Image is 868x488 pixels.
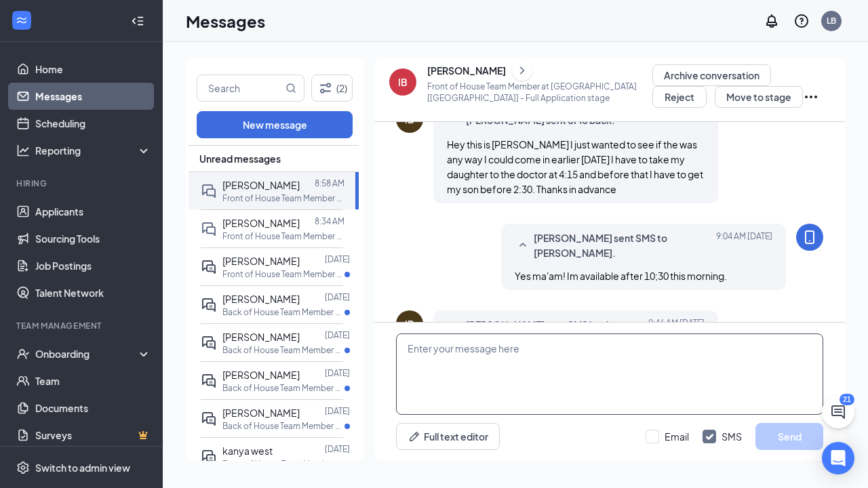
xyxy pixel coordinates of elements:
p: Back of House Team Member at [GEOGRAPHIC_DATA] [[GEOGRAPHIC_DATA]] [222,382,344,394]
svg: Notifications [764,13,780,29]
button: New message [197,111,353,138]
svg: ActiveDoubleChat [201,335,217,351]
button: ChatActive [822,396,854,428]
p: Front of House Team Member at [GEOGRAPHIC_DATA] [[GEOGRAPHIC_DATA]] [222,268,344,280]
span: [PERSON_NAME] sent SMS to [PERSON_NAME]. [534,230,711,260]
p: 8:58 AM [315,178,344,189]
svg: DoubleChat [201,183,217,199]
div: Onboarding [35,347,140,361]
p: [DATE] [325,405,350,417]
span: [PERSON_NAME] sent SMS back. [466,317,615,333]
button: Reject [652,86,707,108]
svg: MagnifyingGlass [285,83,296,94]
div: Hiring [16,178,149,189]
button: ChevronRight [512,60,532,81]
div: 21 [840,394,854,405]
svg: ChevronRight [515,62,529,79]
svg: UserCheck [16,347,30,361]
h1: Messages [186,9,265,33]
span: Hey this is [PERSON_NAME] I just wanted to see if the was any way I could come in earlier [DATE] ... [447,138,703,195]
span: [PERSON_NAME] [222,255,300,267]
p: Back of House Team Member at [GEOGRAPHIC_DATA] [[GEOGRAPHIC_DATA]] [222,420,344,432]
button: Send [755,423,823,450]
a: Home [35,56,151,83]
svg: Settings [16,461,30,474]
button: Archive conversation [652,64,771,86]
a: Sourcing Tools [35,225,151,252]
svg: ActiveDoubleChat [201,259,217,275]
span: [DATE] 9:04 AM [716,230,772,260]
div: IB [398,75,408,89]
a: SurveysCrown [35,422,151,449]
p: [DATE] [325,291,350,303]
span: Yes ma'am! Im available after 10;30 this morning. [515,270,727,282]
span: [PERSON_NAME] [222,369,300,381]
div: Team Management [16,320,149,331]
a: Messages [35,83,151,110]
a: Documents [35,394,151,422]
button: Move to stage [715,86,803,108]
span: [DATE] 9:46 AM [648,317,705,333]
a: Team [35,367,151,394]
div: LB [827,15,836,26]
svg: ActiveDoubleChat [201,373,217,389]
svg: ActiveDoubleChat [201,297,217,313]
svg: Analysis [16,144,30,157]
span: [PERSON_NAME] [222,407,300,419]
svg: QuestionInfo [793,13,810,29]
svg: SmallChevronUp [515,237,531,253]
input: Search [197,75,283,101]
div: IB [405,317,414,331]
span: [PERSON_NAME] [222,179,300,191]
span: [PERSON_NAME] [222,331,300,343]
svg: SmallChevronUp [447,317,463,333]
p: Front of House Team Member at [GEOGRAPHIC_DATA] [[GEOGRAPHIC_DATA]] [222,458,344,470]
span: Unread messages [199,152,281,165]
svg: MobileSms [802,229,818,245]
a: Talent Network [35,279,151,306]
svg: WorkstreamLogo [15,14,28,27]
svg: ChatActive [830,404,846,420]
p: Front of House Team Member at [GEOGRAPHIC_DATA] [[GEOGRAPHIC_DATA]] - Full Application stage [427,81,652,104]
p: Front of House Team Member at [GEOGRAPHIC_DATA] [[GEOGRAPHIC_DATA]] [222,230,344,242]
p: Back of House Team Member at [GEOGRAPHIC_DATA] [[GEOGRAPHIC_DATA]] [222,344,344,356]
div: Open Intercom Messenger [822,442,854,474]
span: [PERSON_NAME] [222,293,300,305]
a: Scheduling [35,110,151,137]
a: Job Postings [35,252,151,279]
span: kanya west [222,445,273,457]
p: [DATE] [325,367,350,379]
div: [PERSON_NAME] [427,64,506,77]
p: [DATE] [325,253,350,265]
p: [DATE] [325,443,350,455]
p: [DATE] [325,329,350,341]
button: Full text editorPen [396,423,500,450]
svg: DoubleChat [201,221,217,237]
svg: ActiveDoubleChat [201,411,217,427]
div: Switch to admin view [35,461,130,474]
span: [PERSON_NAME] [222,217,300,229]
svg: Filter [317,80,334,96]
p: 8:34 AM [315,216,344,227]
div: Reporting [35,144,152,157]
svg: ActiveDoubleChat [201,449,217,465]
svg: Collapse [131,14,144,28]
svg: Pen [408,430,421,443]
button: Filter (2) [311,75,353,102]
svg: Ellipses [803,89,819,105]
p: Front of House Team Member at [GEOGRAPHIC_DATA] [[GEOGRAPHIC_DATA]] [222,192,344,204]
p: Back of House Team Member at [GEOGRAPHIC_DATA] [[GEOGRAPHIC_DATA]] [222,306,344,318]
a: Applicants [35,198,151,225]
